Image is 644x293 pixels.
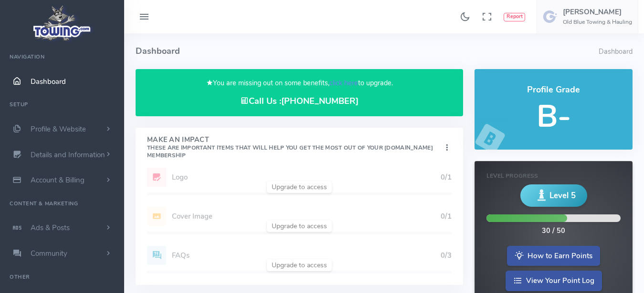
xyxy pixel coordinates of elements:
[563,8,632,16] h5: [PERSON_NAME]
[31,150,105,160] span: Details and Information
[542,226,565,236] div: 30 / 50
[486,85,621,95] h4: Profile Grade
[563,19,632,25] h6: Old Blue Towing & Hauling
[31,77,66,86] span: Dashboard
[504,13,525,21] button: Report
[30,3,95,43] img: logo
[136,33,599,69] h4: Dashboard
[281,95,359,107] a: [PHONE_NUMBER]
[147,144,433,159] small: These are important items that will help you get the most out of your [DOMAIN_NAME] Membership
[543,9,558,24] img: user-image
[147,96,452,106] h4: Call Us :
[147,78,452,89] p: You are missing out on some benefits, to upgrade.
[486,173,621,179] h6: Level Progress
[506,271,602,291] a: View Your Point Log
[147,136,442,159] h4: Make An Impact
[486,100,621,133] h5: B-
[31,175,84,185] span: Account & Billing
[507,246,600,266] a: How to Earn Points
[549,190,576,202] span: Level 5
[599,47,633,57] li: Dashboard
[329,78,358,88] a: click here
[31,249,67,258] span: Community
[31,223,70,232] span: Ads & Posts
[31,124,86,134] span: Profile & Website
